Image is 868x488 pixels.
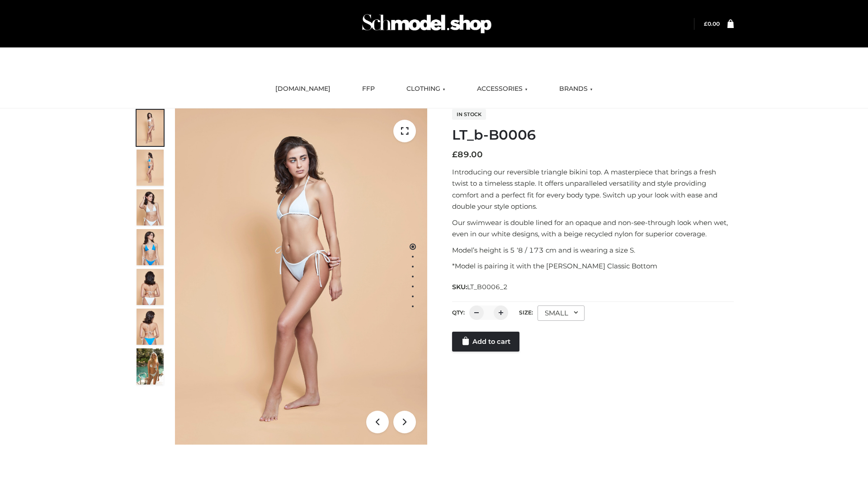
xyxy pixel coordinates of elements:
[467,283,508,291] span: LT_B0006_2
[400,79,452,99] a: CLOTHING
[452,260,734,272] p: *Model is pairing it with the [PERSON_NAME] Classic Bottom
[137,110,164,146] img: ArielClassicBikiniTop_CloudNine_AzureSky_OW114ECO_1-scaled.jpg
[137,189,164,225] img: ArielClassicBikiniTop_CloudNine_AzureSky_OW114ECO_3-scaled.jpg
[452,217,734,240] p: Our swimwear is double lined for an opaque and non-see-through look when wet, even in our white d...
[452,309,465,316] label: QTY:
[269,79,337,99] a: [DOMAIN_NAME]
[470,79,534,99] a: ACCESSORIES
[137,348,164,385] img: Arieltop_CloudNine_AzureSky2.jpg
[704,20,720,27] bdi: 0.00
[355,79,382,99] a: FFP
[452,166,734,212] p: Introducing our reversible triangle bikini top. A masterpiece that brings a fresh twist to a time...
[452,332,519,352] a: Add to cart
[452,127,734,143] h1: LT_b-B0006
[704,20,720,27] a: £0.00
[452,150,458,160] span: £
[137,269,164,305] img: ArielClassicBikiniTop_CloudNine_AzureSky_OW114ECO_7-scaled.jpg
[452,150,483,160] bdi: 89.00
[137,309,164,345] img: ArielClassicBikiniTop_CloudNine_AzureSky_OW114ECO_8-scaled.jpg
[359,6,495,42] img: Schmodel Admin 964
[704,20,708,27] span: £
[519,309,533,316] label: Size:
[552,79,599,99] a: BRANDS
[137,229,164,265] img: ArielClassicBikiniTop_CloudNine_AzureSky_OW114ECO_4-scaled.jpg
[452,109,486,120] span: In stock
[538,305,585,321] div: SMALL
[452,244,734,256] p: Model’s height is 5 ‘8 / 173 cm and is wearing a size S.
[452,282,509,292] span: SKU:
[137,150,164,186] img: ArielClassicBikiniTop_CloudNine_AzureSky_OW114ECO_2-scaled.jpg
[175,108,427,445] img: LT_b-B0006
